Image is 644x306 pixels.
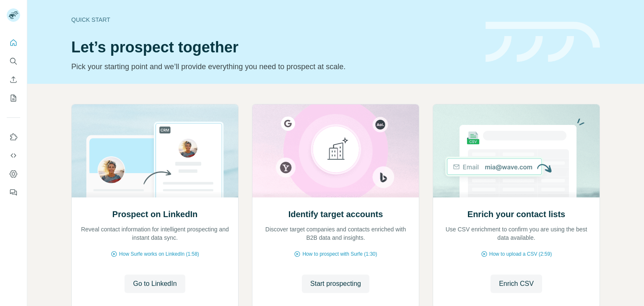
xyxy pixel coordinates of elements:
[71,61,475,73] p: Pick your starting point and we’ll provide everything you need to prospect at scale.
[133,279,177,289] span: Go to LinkedIn
[7,166,20,182] button: Dashboard
[119,250,199,258] span: How Surfe works on LinkedIn (1:58)
[7,91,20,106] button: My lists
[7,130,20,145] button: Use Surfe on LinkedIn
[71,39,475,56] h1: Let’s prospect together
[441,225,591,242] p: Use CSV enrichment to confirm you are using the best data available.
[491,275,542,293] button: Enrich CSV
[7,35,20,50] button: Quick start
[499,279,534,289] span: Enrich CSV
[125,275,185,293] button: Go to LinkedIn
[7,54,20,69] button: Search
[302,275,369,293] button: Start prospecting
[7,72,20,87] button: Enrich CSV
[80,225,230,242] p: Reveal contact information for intelligent prospecting and instant data sync.
[433,104,600,197] img: Enrich your contact lists
[7,185,20,200] button: Feedback
[467,208,565,220] h2: Enrich your contact lists
[71,16,475,24] div: Quick start
[489,250,552,258] span: How to upload a CSV (2:59)
[71,104,239,197] img: Prospect on LinkedIn
[302,250,377,258] span: How to prospect with Surfe (1:30)
[252,104,419,197] img: Identify target accounts
[7,148,20,163] button: Use Surfe API
[112,208,197,220] h2: Prospect on LinkedIn
[288,208,383,220] h2: Identify target accounts
[486,22,600,62] img: banner
[310,279,361,289] span: Start prospecting
[261,225,410,242] p: Discover target companies and contacts enriched with B2B data and insights.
